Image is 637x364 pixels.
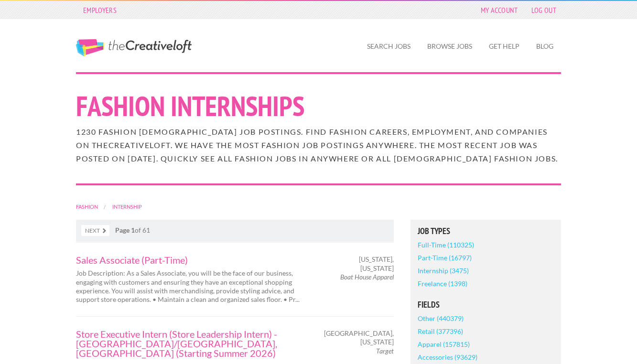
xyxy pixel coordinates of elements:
[76,329,310,358] a: Store Executive Intern (Store Leadership Intern) - [GEOGRAPHIC_DATA]/[GEOGRAPHIC_DATA], [GEOGRAPH...
[418,251,472,264] a: Part-Time (16797)
[76,269,310,304] p: Job Description: As a Sales Associate, you will be the face of our business, engaging with custom...
[481,35,527,57] a: Get Help
[418,238,474,251] a: Full-Time (110325)
[418,227,554,236] h5: Job Types
[112,203,142,210] a: Internship
[376,347,394,355] em: Target
[418,312,464,325] a: Other (440379)
[327,255,394,272] span: [US_STATE], [US_STATE]
[418,300,554,309] h5: Fields
[529,35,561,57] a: Blog
[340,273,394,281] em: Boat House Apparel
[359,35,418,57] a: Search Jobs
[324,329,394,346] span: [GEOGRAPHIC_DATA], [US_STATE]
[527,3,561,17] a: Log Out
[78,3,121,17] a: Employers
[76,92,561,120] h1: Fashion Internships
[418,277,467,290] a: Freelance (1398)
[420,35,480,57] a: Browse Jobs
[115,226,135,234] strong: Page 1
[76,255,310,265] a: Sales Associate (Part-Time)
[76,203,98,210] a: Fashion
[76,39,192,56] a: The Creative Loft
[76,220,394,242] nav: of 61
[81,225,109,236] a: Next
[76,125,561,165] h2: 1230 Fashion [DEMOGRAPHIC_DATA] job postings. Find Fashion careers, employment, and companies on ...
[418,264,469,277] a: Internship (3475)
[418,325,463,338] a: Retail (377396)
[418,338,470,351] a: Apparel (157815)
[476,3,523,17] a: My Account
[418,351,477,364] a: Accessories (93629)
